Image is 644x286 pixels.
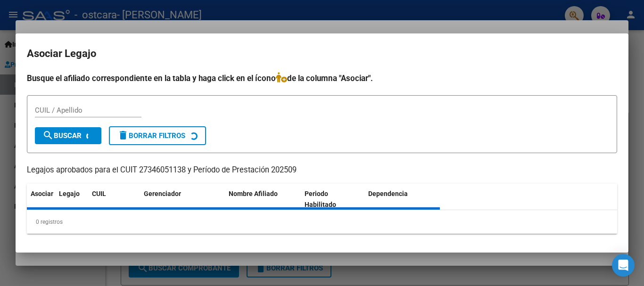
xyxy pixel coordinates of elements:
p: Legajos aprobados para el CUIT 27346051138 y Período de Prestación 202509 [27,164,617,176]
datatable-header-cell: Dependencia [364,184,440,215]
datatable-header-cell: Nombre Afiliado [225,184,301,215]
span: Buscar [42,131,82,140]
span: CUIL [92,190,106,197]
div: 0 registros [27,210,617,234]
button: Borrar Filtros [109,126,206,145]
datatable-header-cell: Periodo Habilitado [301,184,364,215]
span: Legajo [59,190,80,197]
span: Nombre Afiliado [229,190,278,197]
span: Dependencia [368,190,408,197]
h4: Busque el afiliado correspondiente en la tabla y haga click en el ícono de la columna "Asociar". [27,72,617,84]
datatable-header-cell: Asociar [27,184,55,215]
span: Periodo Habilitado [305,190,336,208]
button: Buscar [35,127,101,144]
div: Open Intercom Messenger [612,254,635,277]
datatable-header-cell: Legajo [55,184,88,215]
mat-icon: delete [117,130,129,141]
span: Gerenciador [144,190,181,197]
datatable-header-cell: CUIL [88,184,140,215]
mat-icon: search [42,130,54,141]
span: Asociar [31,190,53,197]
span: Borrar Filtros [117,131,185,140]
h2: Asociar Legajo [27,45,617,63]
datatable-header-cell: Gerenciador [140,184,225,215]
